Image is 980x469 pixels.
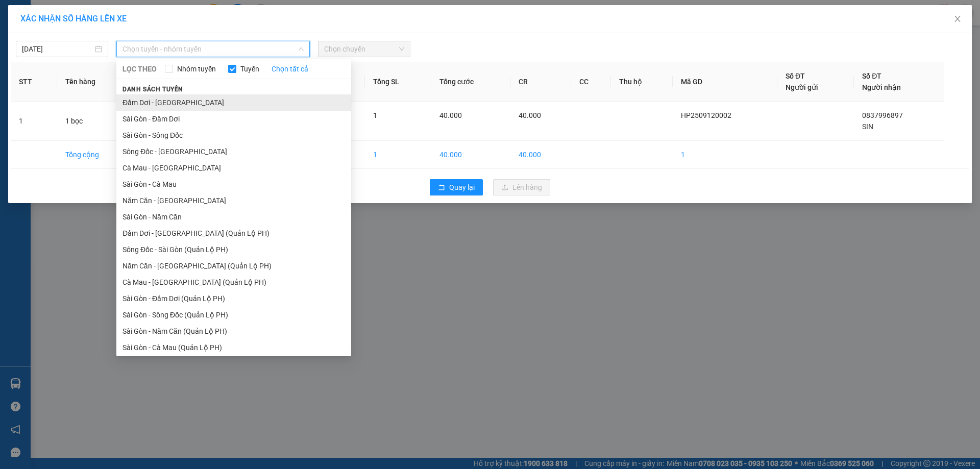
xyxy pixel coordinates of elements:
[57,141,135,169] td: Tổng cộng
[5,35,194,48] li: 02839.63.63.63
[116,258,351,274] li: Năm Căn - [GEOGRAPHIC_DATA] (Quản Lộ PH)
[59,37,67,45] span: phone
[116,290,351,307] li: Sài Gòn - Đầm Dơi (Quản Lộ PH)
[116,94,351,111] li: Đầm Dơi - [GEOGRAPHIC_DATA]
[57,62,135,102] th: Tên hàng
[116,323,351,339] li: Sài Gòn - Năm Căn (Quản Lộ PH)
[5,22,194,35] li: 85 [PERSON_NAME]
[449,182,475,193] span: Quay lại
[862,83,901,91] span: Người nhận
[324,41,404,57] span: Chọn chuyến
[943,5,972,34] button: Close
[11,62,57,102] th: STT
[510,141,571,169] td: 40.000
[862,111,903,119] span: 0837996897
[519,111,541,119] span: 40.000
[116,85,189,94] span: Danh sách tuyến
[57,102,135,141] td: 1 bọc
[786,83,818,91] span: Người gửi
[510,62,571,102] th: CR
[611,62,673,102] th: Thu hộ
[439,111,462,119] span: 40.000
[862,122,873,131] span: SIN
[438,184,445,192] span: rollback
[953,15,962,23] span: close
[431,62,510,102] th: Tổng cước
[116,160,351,176] li: Cà Mau - [GEOGRAPHIC_DATA]
[22,43,93,55] input: 12/09/2025
[5,64,176,81] b: GỬI : Văn phòng Hộ Phòng
[173,63,220,75] span: Nhóm tuyến
[681,111,731,119] span: HP2509120002
[493,179,550,195] button: uploadLên hàng
[116,192,351,209] li: Năm Căn - [GEOGRAPHIC_DATA]
[11,102,57,141] td: 1
[365,141,431,169] td: 1
[431,141,510,169] td: 40.000
[122,41,304,57] span: Chọn tuyến - nhóm tuyến
[365,62,431,102] th: Tổng SL
[673,141,777,169] td: 1
[122,63,157,75] span: LỌC THEO
[272,63,308,75] a: Chọn tất cả
[20,14,127,23] span: XÁC NHẬN SỐ HÀNG LÊN XE
[786,72,805,80] span: Số ĐT
[116,225,351,241] li: Đầm Dơi - [GEOGRAPHIC_DATA] (Quản Lộ PH)
[298,46,304,52] span: down
[373,111,377,119] span: 1
[116,111,351,127] li: Sài Gòn - Đầm Dơi
[59,7,144,19] b: [PERSON_NAME]
[59,24,67,33] span: environment
[116,176,351,192] li: Sài Gòn - Cà Mau
[116,307,351,323] li: Sài Gòn - Sông Đốc (Quản Lộ PH)
[673,62,777,102] th: Mã GD
[116,143,351,160] li: Sông Đốc - [GEOGRAPHIC_DATA]
[116,209,351,225] li: Sài Gòn - Năm Căn
[571,62,611,102] th: CC
[236,63,263,75] span: Tuyến
[430,179,483,195] button: rollbackQuay lại
[116,274,351,290] li: Cà Mau - [GEOGRAPHIC_DATA] (Quản Lộ PH)
[862,72,881,80] span: Số ĐT
[116,127,351,143] li: Sài Gòn - Sông Đốc
[116,241,351,258] li: Sông Đốc - Sài Gòn (Quản Lộ PH)
[116,339,351,356] li: Sài Gòn - Cà Mau (Quản Lộ PH)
